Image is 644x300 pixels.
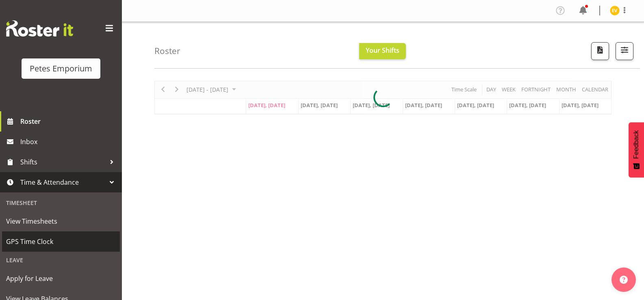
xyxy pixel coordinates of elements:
[633,130,640,159] span: Feedback
[591,42,609,60] button: Download a PDF of the roster according to the set date range.
[2,211,120,231] a: View Timesheets
[610,6,620,15] img: eva-vailini10223.jpg
[366,46,399,55] span: Your Shifts
[629,122,644,177] button: Feedback - Show survey
[2,268,120,289] a: Apply for Leave
[2,231,120,252] a: GPS Time Clock
[2,194,120,211] div: Timesheet
[616,42,633,60] button: Filter Shifts
[620,276,628,284] img: help-xxl-2.png
[30,63,92,75] div: Petes Emporium
[20,115,118,127] span: Roster
[20,176,106,188] span: Time & Attendance
[6,235,116,248] span: GPS Time Clock
[6,20,73,37] img: Rosterit website logo
[2,252,120,268] div: Leave
[359,43,406,59] button: Your Shifts
[6,272,116,285] span: Apply for Leave
[6,215,116,227] span: View Timesheets
[154,46,180,56] h4: Roster
[20,136,118,148] span: Inbox
[20,156,106,168] span: Shifts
